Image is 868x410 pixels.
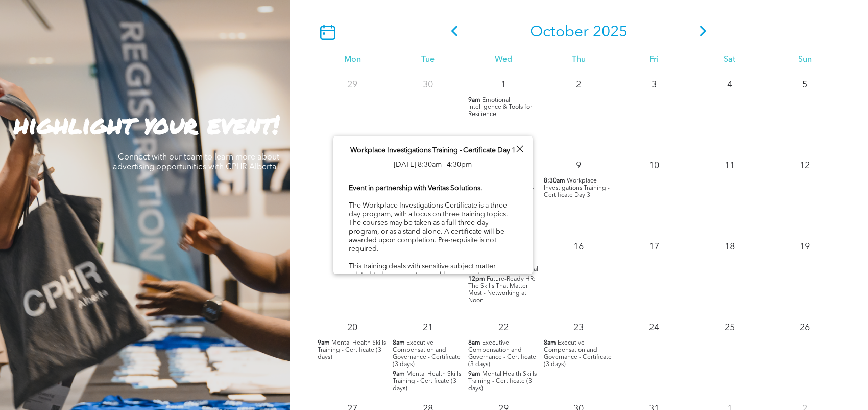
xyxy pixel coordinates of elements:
[544,178,610,198] span: Workplace Investigations Training - Certificate Day 3
[692,55,767,65] div: Sat
[544,339,556,347] span: 8am
[350,147,516,154] span: Workplace Investigations Training - Certificate Day 1
[720,76,739,94] p: 4
[795,76,814,94] p: 5
[113,153,279,171] span: Connect with our team to learn more about advertising opportunities with CPHR Alberta!
[795,318,814,337] p: 26
[315,55,391,65] div: Mon
[468,371,480,378] span: 9am
[393,339,405,347] span: 8am
[468,371,537,392] span: Mental Health Skills Training - Certificate (3 days)
[720,156,739,175] p: 11
[419,318,437,337] p: 21
[795,156,814,175] p: 12
[14,106,279,142] strong: highlight your event!
[393,371,461,392] span: Mental Health Skills Training - Certificate (3 days)
[468,339,480,347] span: 8am
[468,97,480,104] span: 9am
[569,156,588,175] p: 9
[468,276,485,283] span: 12pm
[720,318,739,337] p: 25
[494,76,513,94] p: 1
[541,55,617,65] div: Thu
[593,25,628,40] span: 2025
[645,238,663,256] p: 17
[468,340,536,368] span: Executive Compensation and Governance - Certificate (3 days)
[616,55,692,65] div: Fri
[544,177,565,185] span: 8:30am
[343,318,361,337] p: 20
[569,76,588,94] p: 2
[767,55,842,65] div: Sun
[393,371,405,378] span: 9am
[419,76,437,94] p: 30
[795,238,814,256] p: 19
[494,318,513,337] p: 22
[393,340,461,368] span: Executive Compensation and Governance - Certificate (3 days)
[530,25,589,40] span: October
[645,318,663,337] p: 24
[544,340,612,368] span: Executive Compensation and Governance - Certificate (3 days)
[349,185,483,192] b: Event in partnership with Veritas Solutions.
[645,156,663,175] p: 10
[343,76,361,94] p: 29
[318,340,386,360] span: Mental Health Skills Training - Certificate (3 days)
[468,97,532,118] span: Emotional Intelligence & Tools for Resilience
[394,161,472,168] span: [DATE] 8:30am - 4:30pm
[569,238,588,256] p: 16
[569,318,588,337] p: 23
[390,55,466,65] div: Tue
[318,339,330,347] span: 9am
[468,276,536,304] span: Future-Ready HR: The Skills That Matter Most - Networking at Noon
[466,55,541,65] div: Wed
[645,76,663,94] p: 3
[720,238,739,256] p: 18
